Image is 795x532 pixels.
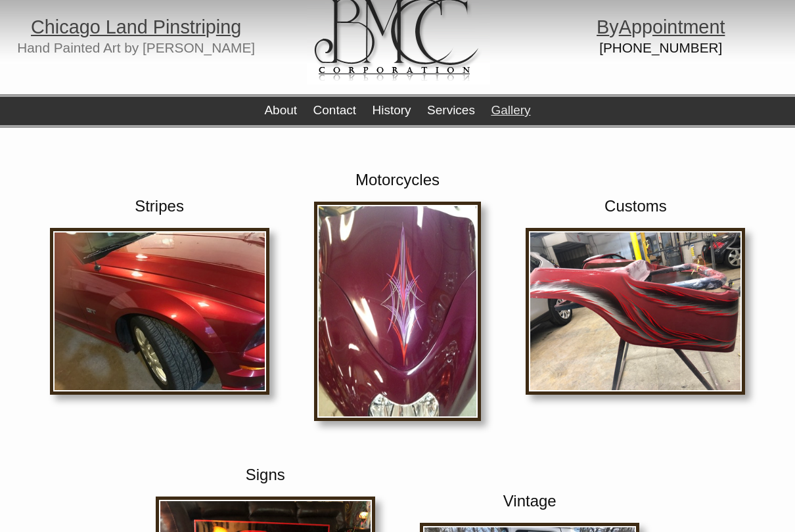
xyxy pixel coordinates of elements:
[526,228,745,395] img: IMG_2632.jpg
[135,197,184,215] a: Stripes
[599,40,722,55] a: [PHONE_NUMBER]
[10,43,262,53] h2: Hand Painted Art by [PERSON_NAME]
[264,103,297,117] a: About
[427,103,475,117] a: Services
[619,16,631,37] span: A
[491,103,530,117] a: Gallery
[216,16,231,37] span: in
[246,466,285,483] a: Signs
[90,16,206,37] span: o Land Pinstri
[50,228,269,395] img: IMG_1688.JPG
[652,16,725,37] span: ointment
[503,492,556,510] a: Vintage
[31,16,79,37] span: Chica
[10,20,262,33] h1: g p g
[604,197,667,215] a: Customs
[535,20,787,33] h1: y pp
[314,202,481,421] img: 29383.JPG
[372,103,411,117] a: History
[597,16,609,37] span: B
[355,171,440,188] a: Motorcycles
[313,103,356,117] a: Contact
